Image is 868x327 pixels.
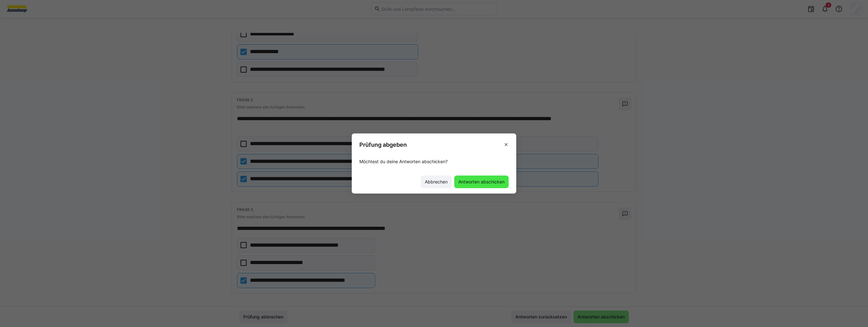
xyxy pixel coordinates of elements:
span: Antworten abschicken [457,179,505,185]
p: Möchtest du deine Antworten abschicken? [359,158,509,165]
button: Abbrechen [421,176,452,188]
button: Antworten abschicken [454,176,509,188]
h3: Prüfung abgeben [359,141,407,148]
span: Abbrechen [424,179,449,185]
